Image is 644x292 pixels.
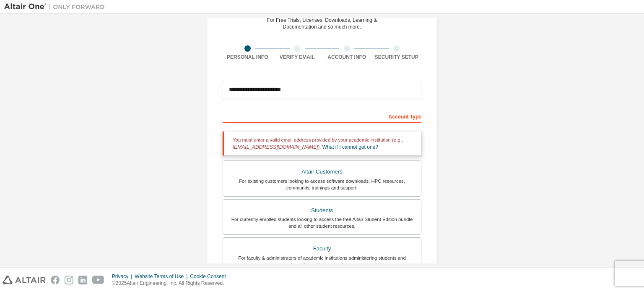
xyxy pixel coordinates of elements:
span: [EMAIL_ADDRESS][DOMAIN_NAME] [233,144,318,150]
div: For currently enrolled students looking to access the free Altair Student Edition bundle and all ... [228,216,416,229]
div: Website Terms of Use [135,273,190,280]
p: © 2025 Altair Engineering, Inc. All Rights Reserved. [112,280,231,287]
div: For existing customers looking to access software downloads, HPC resources, community, trainings ... [228,178,416,191]
div: Security Setup [372,54,422,61]
div: For faculty & administrators of academic institutions administering students and accessing softwa... [228,255,416,268]
div: Personal Info [223,54,273,61]
img: youtube.svg [92,276,104,284]
img: altair_logo.svg [3,276,46,284]
div: You must enter a valid email address provided by your academic institution (e.g., ). [223,132,421,155]
div: Privacy [112,273,135,280]
div: Cookie Consent [190,273,231,280]
div: For Free Trials, Licenses, Downloads, Learning & Documentation and so much more. [267,17,377,30]
img: linkedin.svg [78,276,87,284]
div: Account Info [322,54,372,61]
a: What if I cannot get one? [322,144,378,150]
img: facebook.svg [51,276,60,284]
div: Verify Email [273,54,322,61]
img: instagram.svg [65,276,73,284]
img: Altair One [4,3,109,11]
div: Faculty [228,243,416,255]
div: Students [228,205,416,216]
div: Account Type [223,109,421,123]
div: Altair Customers [228,166,416,178]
